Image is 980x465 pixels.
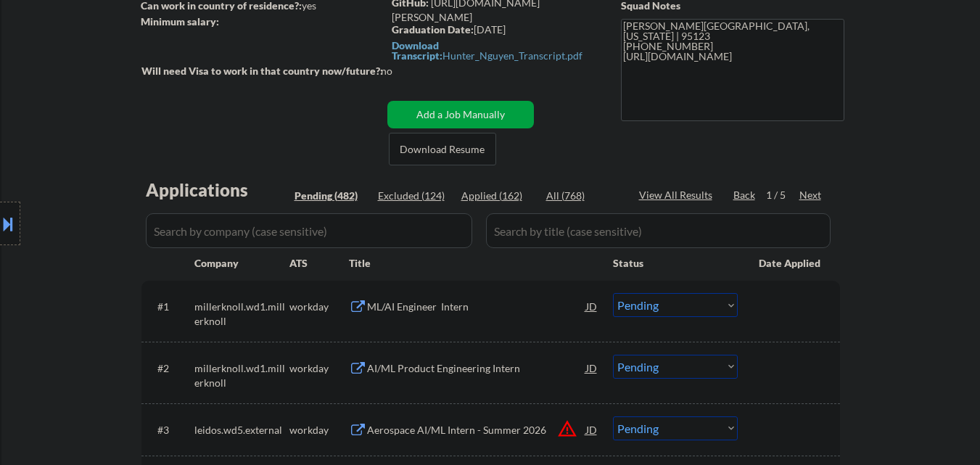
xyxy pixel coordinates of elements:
[546,189,619,203] div: All (768)
[392,40,593,61] a: Download Transcript:Hunter_Nguyen_Transcript.pdf
[289,361,349,376] div: workday
[194,423,289,437] div: leidos.wd5.external
[585,355,599,381] div: JD
[157,423,183,437] div: #3
[613,250,738,276] div: Status
[157,361,183,376] div: #2
[387,101,534,128] button: Add a Job Manually
[733,188,757,202] div: Back
[389,133,496,165] button: Download Resume
[759,256,823,271] div: Date Applied
[194,361,289,390] div: millerknoll.wd1.millerknoll
[585,416,599,443] div: JD
[289,256,349,271] div: ATS
[766,188,799,202] div: 1 / 5
[289,423,349,437] div: workday
[639,188,717,202] div: View All Results
[381,64,422,78] div: no
[461,189,534,203] div: Applied (162)
[289,300,349,314] div: workday
[557,419,577,439] button: warning_amber
[378,189,450,203] div: Excluded (124)
[367,361,586,376] div: AI/ML Product Engineering Intern
[392,23,474,36] strong: Graduation Date:
[367,423,586,437] div: Aerospace AI/ML Intern - Summer 2026
[392,39,442,62] strong: Download Transcript:
[141,15,219,28] strong: Minimum salary:
[349,256,599,271] div: Title
[486,213,831,248] input: Search by title (case sensitive)
[295,189,367,203] div: Pending (482)
[367,300,586,314] div: ML/AI Engineer Intern
[146,213,472,248] input: Search by company (case sensitive)
[799,188,823,202] div: Next
[392,41,593,61] div: Hunter_Nguyen_Transcript.pdf
[585,293,599,319] div: JD
[141,65,383,77] strong: Will need Visa to work in that country now/future?:
[392,22,597,37] div: [DATE]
